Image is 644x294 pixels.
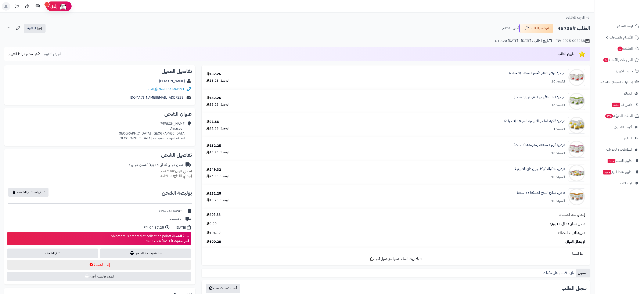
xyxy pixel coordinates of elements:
[11,2,22,12] a: تحديثات المنصة
[176,225,186,230] div: [DATE]
[172,238,189,243] strong: آخر تحديث :
[8,69,192,74] h2: تفاصيل العميل
[27,26,36,31] span: الفاتورة
[550,221,585,226] span: شحن مجاني (3 الى 14 يوم)
[118,121,186,141] div: [PERSON_NAME] Alnaseem، [GEOGRAPHIC_DATA]، [GEOGRAPHIC_DATA] المملكة العربية السعودية - [GEOGRAPH...
[551,175,565,180] div: الكمية: 10
[169,217,183,222] div: aymakan
[206,126,229,131] div: الوحدة: 21.88
[551,199,565,203] div: الكمية: 10
[519,24,553,33] button: تم شحن الطلب
[597,167,641,177] a: تطبيق نقاط البيعجديد
[206,198,229,203] div: الوحدة: 13.23
[566,15,590,20] a: العودة للطلبات
[495,38,552,43] div: تاريخ الطلب : [DATE] - [DATE] 10:20 م
[605,113,633,119] span: السلات المتروكة
[206,167,221,172] div: 249.32
[144,225,164,230] div: 04:37:25 PM
[206,120,219,124] div: 21.88
[206,102,229,107] div: الوحدة: 13.23
[617,46,633,52] span: الطلبات
[597,66,641,76] a: طلبات الإرجاع
[551,103,565,108] div: الكمية: 10
[7,249,98,258] a: تتبع الشحنة
[206,231,221,235] span: 104.37
[50,4,57,9] span: رفيق
[565,239,585,244] span: الإجمالي النهائي
[568,69,585,86] img: 1646022673-Apple%203%20Bundle%20v2%20%20(web)-90x90.jpg
[551,151,565,156] div: الكمية: 10
[173,173,192,179] strong: إجمالي القطع:
[612,102,632,108] span: وآتس آب
[558,51,574,56] span: تقييم الطلب
[161,173,192,179] small: 51 قطعة
[566,15,585,20] span: العودة للطلبات
[603,169,632,175] span: تطبيق نقاط البيع
[206,212,221,217] span: 695.83
[597,144,641,155] a: التطبيقات والخدمات
[614,124,632,130] span: أدوات التسويق
[597,122,641,132] a: أدوات التسويق
[597,178,641,188] a: الإعدادات
[206,191,221,196] div: 132.25
[620,180,632,186] span: الإعدادات
[568,165,585,181] img: 1646395610-All%20fruits%20bundle-90x90.jpg
[100,249,191,258] a: طباعة بوليصة الشحن
[514,143,565,147] a: عرض: فراولة مجففة ومقرمشة (3 حبات)
[617,23,633,29] span: لوحة التحكم
[376,257,422,261] span: شارك رابط السلة نفسها مع عميل آخر
[515,166,565,171] a: عرض: تشكيلة فواكة جرين داي الطبيعية
[17,190,45,195] span: نسخ رابط تتبع الشحنة
[555,38,590,44] div: INV-2025-008288
[603,58,608,62] span: 5
[559,212,585,217] span: إجمالي سعر المنتجات
[146,87,158,92] a: واتساب
[206,284,240,293] button: أضف تحديث جديد
[504,119,565,124] a: عرض: فاكهة المانجو الطبيعية المجففة (3 حبات)
[130,95,184,100] a: [EMAIL_ADDRESS][DOMAIN_NAME]
[597,77,641,87] a: إشعارات التحويلات البنكية
[7,272,191,281] button: إصدار بوليصة أخرى
[206,174,229,179] div: الوحدة: 24.93
[206,78,229,83] div: الوحدة: 13.23
[597,55,641,65] a: المراجعات والأسئلة5
[616,68,633,74] span: طلبات الإرجاع
[609,34,633,40] span: الأقسام والمنتجات
[597,100,641,110] a: وآتس آبجديد
[558,24,590,33] h2: الطلب #45735
[8,51,40,56] a: مشاركة رابط التقييم
[553,127,565,132] div: الكمية: 1
[568,188,585,205] img: 1740335740-Peach%203%20Bundle%20v2%20web-90x90.jpg
[624,91,632,96] span: العملاء
[618,47,623,51] span: 1
[158,209,186,214] div: AY14241449850
[615,11,640,20] img: logo-2.png
[576,269,590,277] a: السجل
[161,169,192,174] small: 2.98 كجم
[159,87,184,92] a: 966501504171
[44,51,61,56] span: لم يتم التقييم
[170,234,189,239] strong: حالة الشحنة :
[608,159,615,163] span: جديد
[568,141,585,158] img: 1646393620-Strawberry%203%20Bundle%20v2%20(web)-90x90.jpg
[159,78,185,84] a: [PERSON_NAME]
[597,21,641,31] a: لوحة التحكم
[502,26,519,30] small: أمس - 4:37 م
[8,51,33,56] span: مشاركة رابط التقييم
[551,79,565,84] div: الكمية: 10
[370,256,422,261] a: شارك رابط السلة نفسها مع عميل آخر
[129,162,183,167] div: شحن مجاني (3 الى 14 يوم)
[561,286,587,291] h3: سجل الطلب
[603,170,611,174] span: جديد
[24,24,46,33] a: الفاتورة
[603,57,633,63] span: المراجعات والأسئلة
[206,72,221,77] div: 132.25
[8,188,48,197] button: نسخ رابط تتبع الشحنة
[8,111,192,117] h2: عنوان الشحن
[542,269,576,277] a: تابي : قسمها على دفعات
[568,93,585,110] img: 1646160451-Grape%203%20Bundle%20v2%20(web)-90x90.jpg
[597,111,641,121] a: السلات المتروكة174
[206,150,229,155] div: الوحدة: 13.23
[597,133,641,143] a: التقارير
